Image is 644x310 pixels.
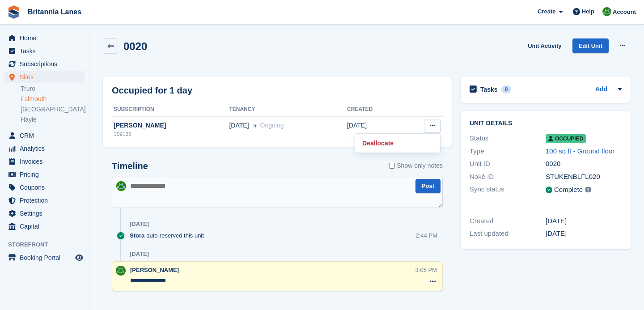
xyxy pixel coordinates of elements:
label: Show only notes [389,161,443,170]
span: Capital [20,220,73,233]
span: Pricing [20,168,73,181]
div: 0 [501,85,512,93]
a: menu [4,45,85,57]
div: Status [470,133,546,144]
div: 3:05 PM [415,266,437,274]
div: Nokē ID [470,172,546,182]
a: menu [4,220,85,233]
div: Type [470,146,546,157]
span: CRM [20,129,73,142]
a: 100 sq ft - Ground floor [546,147,614,155]
a: Preview store [74,252,85,263]
th: Created [347,102,402,117]
h2: Timeline [112,161,148,171]
span: Tasks [20,45,73,57]
div: [DATE] [130,221,149,228]
a: menu [4,181,85,194]
button: Post [415,179,441,194]
a: menu [4,32,85,44]
div: 0020 [546,159,622,169]
a: Add [595,85,607,95]
span: Settings [20,207,73,220]
span: Booking Portal [20,251,73,264]
a: Deallocate [359,137,436,149]
div: Sync status [470,184,546,195]
span: Ongoing [260,122,284,129]
a: Falmouth [21,95,85,103]
a: menu [4,194,85,207]
div: 2:44 PM [416,231,437,240]
span: Create [538,7,555,16]
a: Truro [21,85,85,93]
span: [DATE] [229,121,249,130]
a: Unit Activity [524,38,565,53]
img: Matt Lane [116,266,126,276]
a: Hayle [21,115,85,124]
div: auto-reserved this unit [130,231,208,240]
span: Stora [130,231,144,240]
img: Matt Lane [602,7,611,16]
a: menu [4,142,85,155]
h2: Tasks [480,85,498,93]
span: Storefront [8,240,89,249]
a: menu [4,168,85,181]
span: Account [613,8,636,17]
img: stora-icon-8386f47178a22dfd0bd8f6a31ec36ba5ce8667c1dd55bd0f319d3a0aa187defe.svg [7,5,21,19]
span: Coupons [20,181,73,194]
img: Matt Lane [116,181,126,191]
span: Protection [20,194,73,207]
span: Analytics [20,142,73,155]
span: Subscriptions [20,58,73,70]
th: Tenancy [229,102,347,117]
div: [DATE] [546,216,622,226]
div: Created [470,216,546,226]
td: [DATE] [347,116,402,143]
a: menu [4,58,85,70]
h2: Occupied for 1 day [112,84,192,97]
h2: Unit details [470,120,622,127]
input: Show only notes [389,161,395,170]
div: STUKENBLFL020 [546,172,622,182]
span: Home [20,32,73,44]
a: menu [4,155,85,168]
h2: 0020 [123,40,147,52]
div: Complete [554,185,583,195]
span: Sites [20,71,73,83]
span: [PERSON_NAME] [130,267,179,273]
a: Britannia Lanes [24,4,85,19]
div: [DATE] [546,229,622,239]
div: [PERSON_NAME] [112,121,229,130]
a: [GEOGRAPHIC_DATA] [21,105,85,114]
a: Edit Unit [572,38,609,53]
div: [DATE] [130,251,149,258]
a: menu [4,251,85,264]
a: menu [4,129,85,142]
div: Last updated [470,229,546,239]
span: Help [582,7,594,16]
a: menu [4,71,85,83]
span: Invoices [20,155,73,168]
div: Unit ID [470,159,546,169]
a: menu [4,207,85,220]
img: icon-info-grey-7440780725fd019a000dd9b08b2336e03edf1995a4989e88bcd33f0948082b44.svg [585,187,591,192]
div: 109138 [112,130,229,138]
th: Subscription [112,102,229,117]
span: Occupied [546,134,586,143]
